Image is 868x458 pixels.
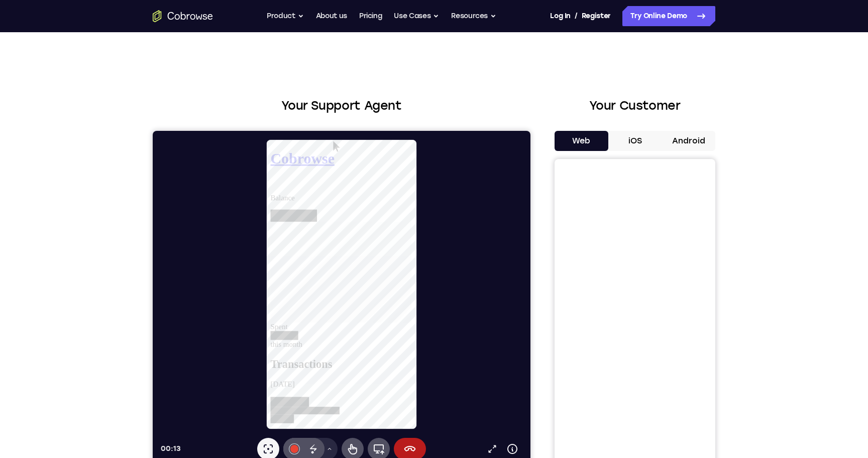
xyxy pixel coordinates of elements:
a: Try Online Demo [622,6,715,26]
button: Android [662,131,715,151]
button: iOS [608,131,662,151]
h2: Your Support Agent [153,97,530,115]
button: Web [555,131,608,151]
button: Disappearing ink [150,307,172,329]
a: Register [582,6,611,26]
button: End session [241,307,273,329]
button: Remote control [189,307,211,329]
button: Drawing tools menu [169,307,185,329]
a: Log In [550,6,570,26]
button: Device info [350,308,370,328]
a: Pricing [359,6,382,26]
a: Popout [330,308,350,328]
button: Product [267,6,304,26]
a: About us [316,6,347,26]
button: Laser pointer [104,307,127,329]
button: Resources [451,6,496,26]
span: / [575,10,578,22]
button: Annotations color [131,307,153,329]
a: Go to the home page [153,10,213,22]
button: Full device [215,307,237,329]
button: Use Cases [394,6,439,26]
h2: Your Customer [555,97,715,115]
